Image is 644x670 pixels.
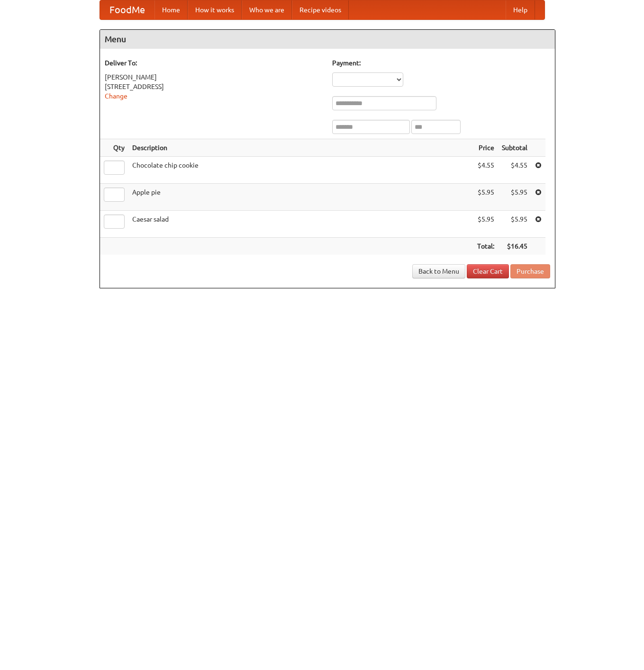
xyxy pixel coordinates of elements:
[154,0,188,19] a: Home
[498,211,531,238] td: $5.95
[105,92,127,100] a: Change
[128,211,473,238] td: Caesar salad
[473,238,498,255] th: Total:
[473,157,498,184] td: $4.55
[473,184,498,211] td: $5.95
[510,264,550,278] button: Purchase
[292,0,349,19] a: Recipe videos
[100,30,555,49] h4: Menu
[105,72,323,82] div: [PERSON_NAME]
[412,264,465,278] a: Back to Menu
[242,0,292,19] a: Who we are
[128,157,473,184] td: Chocolate chip cookie
[498,184,531,211] td: $5.95
[105,58,323,68] h5: Deliver To:
[498,139,531,157] th: Subtotal
[498,238,531,255] th: $16.45
[498,157,531,184] td: $4.55
[100,0,154,19] a: FoodMe
[332,58,550,68] h5: Payment:
[473,139,498,157] th: Price
[105,82,323,91] div: [STREET_ADDRESS]
[128,139,473,157] th: Description
[467,264,509,278] a: Clear Cart
[506,0,535,19] a: Help
[100,139,128,157] th: Qty
[473,211,498,238] td: $5.95
[128,184,473,211] td: Apple pie
[188,0,242,19] a: How it works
